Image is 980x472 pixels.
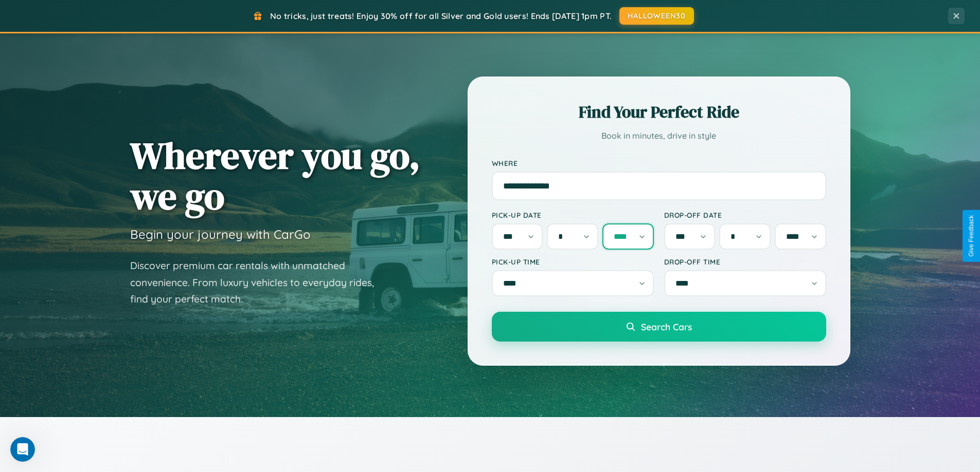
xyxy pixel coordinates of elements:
[10,437,35,462] iframe: Intercom live chat
[492,159,826,167] label: Where
[492,257,654,266] label: Pick-up Time
[130,226,311,242] h3: Begin your journey with CarGo
[492,211,654,219] label: Pick-up Date
[664,211,826,219] label: Drop-off Date
[619,7,694,25] button: HALLOWEEN30
[130,135,420,216] h1: Wherever you go, we go
[664,257,826,266] label: Drop-off Time
[492,128,826,143] p: Book in minutes, drive in style
[270,11,612,21] span: No tricks, just treats! Enjoy 30% off for all Silver and Gold users! Ends [DATE] 1pm PT.
[492,101,826,123] h2: Find Your Perfect Ride
[968,215,975,257] div: Give Feedback
[641,321,692,332] span: Search Cars
[492,312,826,342] button: Search Cars
[130,257,387,308] p: Discover premium car rentals with unmatched convenience. From luxury vehicles to everyday rides, ...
